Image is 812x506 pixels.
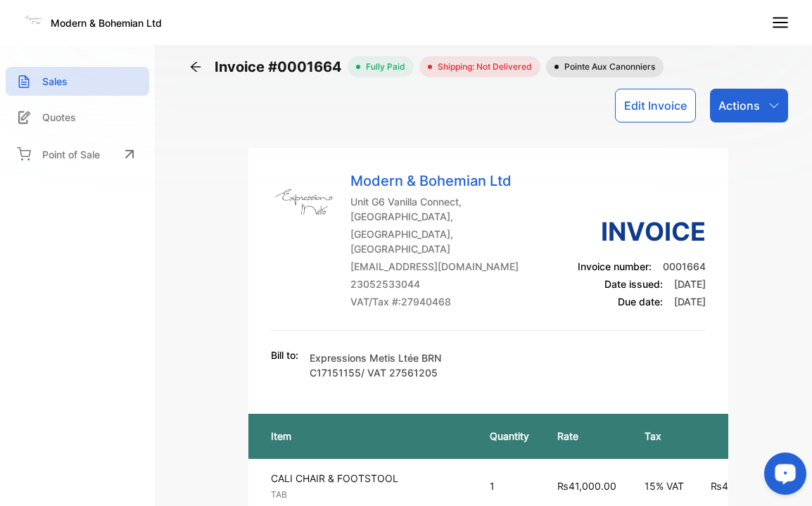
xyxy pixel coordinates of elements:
p: Sales [42,74,68,89]
p: Modern & Bohemian Ltd [51,15,162,30]
p: TAB [271,488,464,501]
span: Date issued: [604,278,663,290]
iframe: LiveChat chat widget [753,447,812,506]
span: Pointe aux Canonniers [559,61,655,73]
p: Amount [712,429,770,443]
span: 0001664 [663,260,706,272]
p: 1 [490,479,529,493]
a: Point of Sale [6,139,149,170]
p: Rate [557,429,616,443]
p: Tax [645,429,684,443]
a: Quotes [6,103,149,132]
p: Bill to: [271,348,298,362]
a: Sales [6,67,149,96]
p: Item [271,429,462,443]
span: Shipping: Not Delivered [432,61,532,73]
p: 23052533044 [350,277,555,291]
p: Point of Sale [42,147,100,162]
span: fully paid [360,61,405,73]
span: Invoice number: [578,260,652,272]
span: Invoice #0001664 [215,56,348,77]
p: Modern & Bohemian Ltd [350,170,555,191]
img: Company Logo [271,170,338,237]
span: ₨41,000.00 [711,480,770,492]
p: CALI CHAIR & FOOTSTOOL [271,471,464,486]
span: ₨41,000.00 [557,480,616,492]
button: Edit Invoice [615,89,696,122]
p: Actions [718,97,760,114]
img: Logo [23,10,44,31]
span: [DATE] [674,278,706,290]
p: Quantity [490,429,529,443]
p: Expressions Metis Ltée BRN C17151155/ VAT 27561205 [310,350,471,380]
p: 15% VAT [645,479,684,493]
p: [EMAIL_ADDRESS][DOMAIN_NAME] [350,259,555,274]
p: Quotes [42,110,76,125]
h3: Invoice [578,213,706,251]
span: Due date: [618,296,663,308]
span: [DATE] [674,296,706,308]
p: VAT/Tax #: 27940468 [350,294,555,309]
p: Unit G6 Vanilla Connect, [GEOGRAPHIC_DATA], [350,194,555,224]
p: [GEOGRAPHIC_DATA], [GEOGRAPHIC_DATA] [350,227,555,256]
button: Actions [710,89,788,122]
